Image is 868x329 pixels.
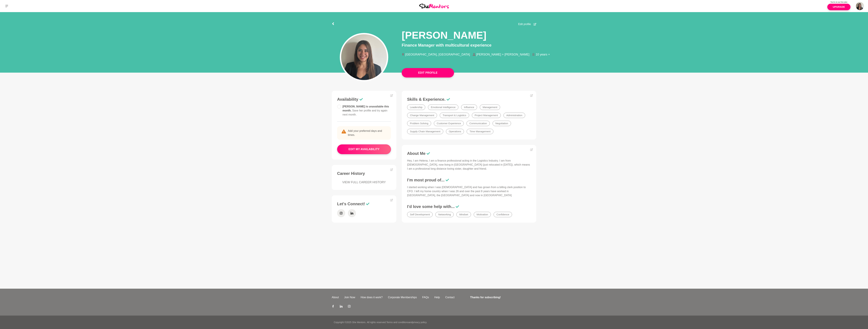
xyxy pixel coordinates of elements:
h3: Availability [337,97,391,102]
h1: [PERSON_NAME] [402,29,486,42]
p: Copyright © 2025 She Mentors . [334,321,366,324]
p: Finance Manager with multicultural experience [402,42,536,48]
a: Facebook [332,305,334,309]
p: I started working when I was [DEMOGRAPHIC_DATA] and has grown from a billing clerk position to CF... [407,185,531,197]
li: [PERSON_NAME] + [PERSON_NAME] [473,53,532,56]
h3: Let's Connect! [337,201,391,206]
a: Contact [443,295,457,299]
a: How does it work? [358,295,385,299]
a: Corporate Memberships [385,295,420,299]
a: FAQs [420,295,432,299]
h3: Career History [337,171,391,176]
h4: Thanks for subscribing! [470,295,534,299]
a: Upgrade [827,4,851,10]
a: VIEW FULL CAREER HISTORY [337,180,391,185]
span: Save her profile and try again next month. [342,109,387,116]
button: Edit Profile [402,68,454,78]
button: edit my availability [337,144,391,154]
h3: I’d love some help with... [407,204,531,209]
h3: Skills & Experience. [407,97,531,102]
a: Join Now [341,295,358,299]
a: privacy policy [412,321,426,324]
a: Help [432,295,443,299]
a: LinkedIn [340,305,342,309]
img: Helena Araujo [856,2,864,10]
li: [GEOGRAPHIC_DATA], [GEOGRAPHIC_DATA] [402,53,473,56]
p: All rights reserved. and . [367,321,427,324]
p: You're on our free plan [827,1,851,3]
a: LinkedIn [348,209,356,217]
img: She Mentors Logo [419,4,449,8]
span: [PERSON_NAME] is unavailable this month. [342,105,389,116]
a: About [329,295,341,299]
li: 10 years + [532,53,553,56]
p: Hey, I am Helena, I am a finance professional acting in the Logistics Industry. I am from [DEMOGR... [407,159,531,171]
h3: About Me [407,151,531,156]
p: Add your preferred days and times. [337,126,391,140]
a: Instagram [348,305,351,309]
span: Edit profile [518,22,531,26]
a: Instagram [337,209,345,217]
a: Terms and conditions [386,321,408,324]
h3: I’m most proud of... [407,178,531,183]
